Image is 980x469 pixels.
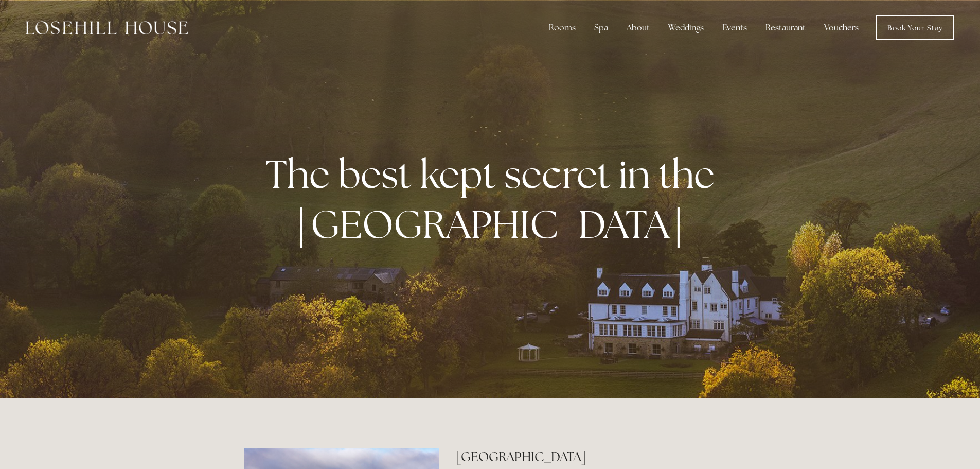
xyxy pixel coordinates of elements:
[456,448,736,466] h2: [GEOGRAPHIC_DATA]
[541,18,584,38] div: Rooms
[26,21,188,34] img: Losehill House
[816,18,867,38] a: Vouchers
[618,18,658,38] div: About
[876,15,954,40] a: Book Your Stay
[757,18,814,38] div: Restaurant
[586,18,616,38] div: Spa
[265,149,723,250] strong: The best kept secret in the [GEOGRAPHIC_DATA]
[714,18,755,38] div: Events
[660,18,712,38] div: Weddings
